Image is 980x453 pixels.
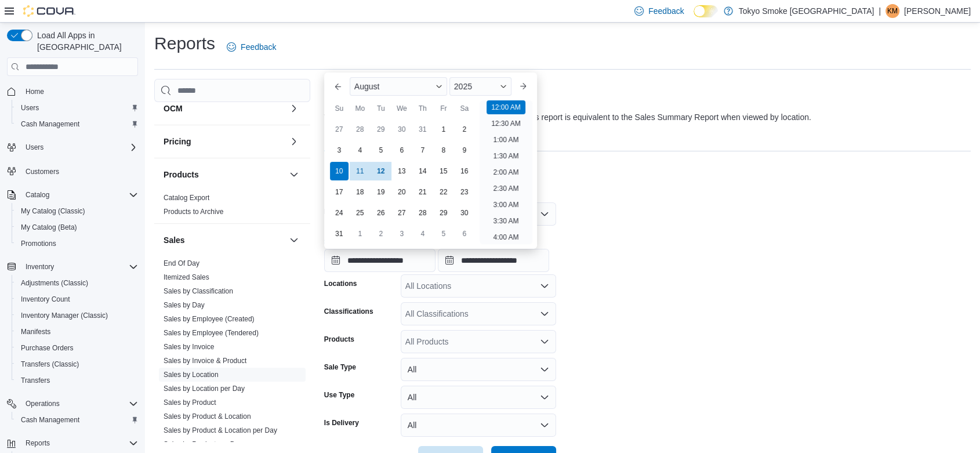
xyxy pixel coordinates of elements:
[16,204,90,218] a: My Catalog (Classic)
[455,120,474,139] div: day-2
[21,327,50,336] span: Manifests
[350,77,447,96] div: Button. Open the month selector. August is currently selected.
[514,77,532,96] button: Next month
[164,287,233,295] a: Sales by Classification
[413,183,432,201] div: day-21
[540,281,549,291] button: Open list of options
[16,292,75,306] a: Inventory Count
[164,328,259,338] span: Sales by Employee (Tendered)
[16,309,112,322] a: Inventory Manager (Classic)
[393,120,411,139] div: day-30
[164,398,216,407] a: Sales by Product
[241,41,276,53] span: Feedback
[164,234,285,246] button: Sales
[393,224,411,243] div: day-3
[164,259,199,267] a: End Of Day
[16,374,138,387] span: Transfers
[329,119,475,244] div: August, 2025
[455,204,474,222] div: day-30
[12,324,143,340] button: Manifests
[287,102,301,115] button: OCM
[434,120,453,139] div: day-1
[372,120,390,139] div: day-29
[488,165,523,179] li: 2:00 AM
[480,100,532,244] ul: Time
[324,249,435,272] input: Press the down key to enter a popover containing a calendar. Press the escape key to close the po...
[164,169,199,180] h3: Products
[21,415,79,425] span: Cash Management
[2,162,143,179] button: Customers
[154,191,310,223] div: Products
[434,162,453,180] div: day-15
[393,204,411,222] div: day-27
[2,259,143,275] button: Inventory
[16,204,138,218] span: My Catalog (Classic)
[393,162,411,180] div: day-13
[16,117,84,131] a: Cash Management
[330,162,349,180] div: day-10
[164,208,223,216] a: Products to Archive
[351,99,369,118] div: Mo
[324,307,373,316] label: Classifications
[324,335,354,344] label: Products
[330,99,349,118] div: Su
[351,204,369,222] div: day-25
[455,224,474,243] div: day-6
[16,220,138,234] span: My Catalog (Beta)
[330,183,349,201] div: day-17
[330,204,349,222] div: day-24
[351,141,369,160] div: day-4
[324,111,811,124] div: View sales totals by location for a specified date range. This report is equivalent to the Sales ...
[330,224,349,243] div: day-31
[488,214,523,228] li: 3:30 AM
[324,279,357,288] label: Locations
[21,84,138,99] span: Home
[21,360,79,369] span: Transfers (Classic)
[12,291,143,307] button: Inventory Count
[455,162,474,180] div: day-16
[2,83,143,100] button: Home
[648,5,684,17] span: Feedback
[16,413,138,427] span: Cash Management
[21,436,55,450] button: Reports
[413,99,432,118] div: Th
[12,340,143,356] button: Purchase Orders
[26,143,43,152] span: Users
[21,164,138,178] span: Customers
[164,315,255,323] a: Sales by Employee (Created)
[454,82,472,91] span: 2025
[21,223,77,232] span: My Catalog (Beta)
[372,224,390,243] div: day-2
[26,167,59,176] span: Customers
[16,357,84,371] a: Transfers (Classic)
[164,412,251,421] span: Sales by Product & Location
[164,329,259,337] a: Sales by Employee (Tendered)
[12,356,143,372] button: Transfers (Classic)
[164,384,245,393] span: Sales by Location per Day
[16,101,138,115] span: Users
[413,141,432,160] div: day-7
[434,204,453,222] div: day-29
[324,390,354,400] label: Use Type
[12,235,143,252] button: Promotions
[164,370,219,379] span: Sales by Location
[164,356,246,365] span: Sales by Invoice & Product
[540,337,549,346] button: Open list of options
[21,376,50,385] span: Transfers
[16,220,82,234] a: My Catalog (Beta)
[164,398,216,407] span: Sales by Product
[351,120,369,139] div: day-28
[21,119,79,129] span: Cash Management
[12,116,143,132] button: Cash Management
[21,188,138,202] span: Catalog
[21,397,64,411] button: Operations
[354,82,380,91] span: August
[487,117,525,131] li: 12:30 AM
[488,133,523,147] li: 1:00 AM
[12,219,143,235] button: My Catalog (Beta)
[12,100,143,116] button: Users
[694,5,718,17] input: Dark Mode
[739,4,874,18] p: Tokyo Smoke [GEOGRAPHIC_DATA]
